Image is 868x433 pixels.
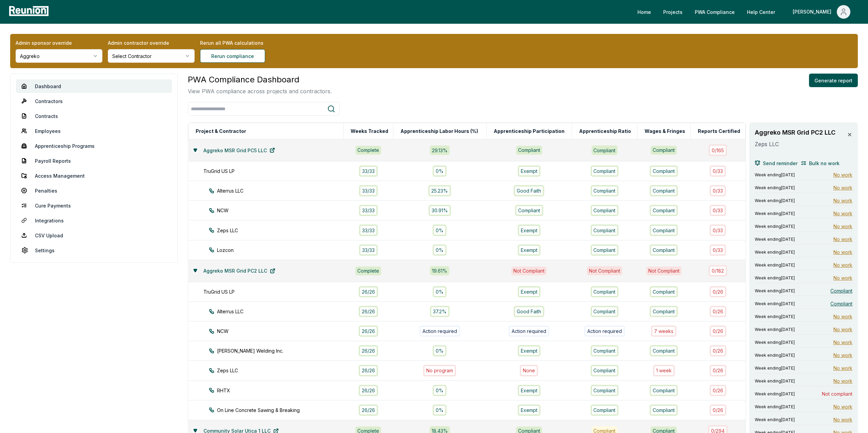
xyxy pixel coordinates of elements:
[833,210,852,217] span: No work
[428,185,451,196] div: 25.23%
[833,197,852,204] span: No work
[359,365,378,376] div: 26 / 26
[710,306,726,317] div: 0 / 26
[742,5,781,19] a: Help Center
[433,405,447,416] div: 0%
[830,300,852,307] span: Compliant
[355,267,381,275] div: Complete
[650,185,678,196] div: Compliant
[709,265,727,276] div: 0 / 182
[359,224,378,236] div: 33 / 33
[710,165,726,177] div: 0 / 33
[755,340,795,345] span: Week ending [DATE]
[359,205,378,216] div: 33 / 33
[578,124,632,138] button: Apprenticeship Ratio
[188,74,332,86] h3: PWA Compliance Dashboard
[16,39,102,46] label: Admin sponsor override
[16,154,172,168] a: Payroll Reports
[433,244,447,256] div: 0%
[16,139,172,153] a: Apprenticeship Programs
[710,224,726,236] div: 0 / 33
[200,49,265,63] button: Rerun compliance
[419,326,460,337] div: Action required
[755,237,795,242] span: Week ending [DATE]
[591,405,619,416] div: Compliant
[209,328,356,335] div: NCW
[430,266,449,275] div: 19.61 %
[203,288,350,295] div: TruGrid US LP
[710,345,726,356] div: 0 / 26
[198,143,280,157] a: Aggreko MSR Grid PC5 LLC
[643,124,687,138] button: Wages & Fringes
[591,205,619,216] div: Compliant
[591,345,619,356] div: Compliant
[755,366,795,371] span: Week ending [DATE]
[763,160,797,167] span: Send reminder
[632,5,656,19] a: Home
[16,109,172,123] a: Contracts
[833,326,852,333] span: No work
[646,267,682,275] div: Not Compliant
[651,146,677,155] div: Compliant
[399,124,479,138] button: Apprenticeship Labor Hours (%)
[359,385,378,396] div: 26 / 26
[16,184,172,197] a: Penalties
[209,367,356,374] div: Zeps LLC
[520,365,538,376] div: None
[423,365,456,376] div: No program
[830,287,852,294] span: Compliant
[209,308,356,315] div: Alterrus LLC
[710,205,726,216] div: 0 / 33
[194,124,248,138] button: Project & Contractor
[209,207,356,214] div: NCW
[433,286,447,297] div: 0%
[755,140,840,148] p: Zeps LLC
[710,365,726,376] div: 0 / 26
[518,244,540,256] div: Exempt
[833,184,852,191] span: No work
[359,286,378,297] div: 26 / 26
[755,262,795,268] span: Week ending [DATE]
[809,160,840,167] span: Bulk no work
[755,391,795,397] span: Week ending [DATE]
[209,247,356,254] div: Lozcon
[833,236,852,243] span: No work
[833,223,852,230] span: No work
[755,327,795,332] span: Week ending [DATE]
[592,145,618,155] div: Compliant
[430,145,450,155] div: 29.13 %
[514,185,544,196] div: Good Faith
[755,250,795,255] span: Week ending [DATE]
[710,326,726,337] div: 0 / 26
[696,124,742,138] button: Reports Certified
[710,385,726,396] div: 0 / 26
[591,385,619,396] div: Compliant
[433,165,447,177] div: 0%
[755,198,795,203] span: Week ending [DATE]
[359,185,378,196] div: 33 / 33
[833,339,852,346] span: No work
[650,205,678,216] div: Compliant
[198,264,281,278] a: Aggreko MSR Grid PC2 LLC
[833,416,852,423] span: No work
[433,224,447,236] div: 0%
[359,345,378,356] div: 26 / 26
[833,313,852,320] span: No work
[833,249,852,256] span: No work
[209,347,356,354] div: [PERSON_NAME] Welding Inc.
[710,244,726,256] div: 0 / 33
[203,168,350,175] div: TruGrid US LP
[833,261,852,269] span: No work
[16,169,172,182] a: Access Management
[793,5,834,19] div: [PERSON_NAME]
[710,185,726,196] div: 0 / 33
[650,385,678,396] div: Compliant
[16,229,172,242] a: CSV Upload
[755,185,795,191] span: Week ending [DATE]
[653,365,675,376] div: 1 week
[518,165,540,177] div: Exempt
[833,274,852,281] span: No work
[16,79,172,93] a: Dashboard
[16,214,172,227] a: Integrations
[755,378,795,384] span: Week ending [DATE]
